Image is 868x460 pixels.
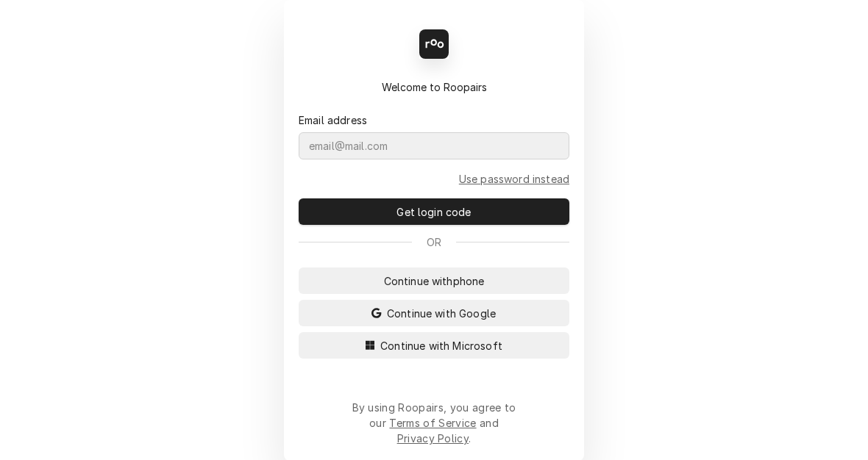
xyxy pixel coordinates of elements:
[299,112,367,128] label: Email address
[389,417,476,429] a: Terms of Service
[352,400,516,446] div: By using Roopairs, you agree to our and .
[394,204,474,220] span: Get login code
[384,306,499,321] span: Continue with Google
[299,267,569,294] button: Continue withphone
[397,432,469,445] a: Privacy Policy
[299,79,569,95] div: Welcome to Roopairs
[459,171,569,187] a: Go to Email and password form
[299,300,569,326] button: Continue with Google
[299,234,569,250] div: Or
[299,198,569,225] button: Get login code
[377,338,505,353] span: Continue with Microsoft
[299,332,569,359] button: Continue with Microsoft
[299,132,569,159] input: email@mail.com
[381,273,488,289] span: Continue with phone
